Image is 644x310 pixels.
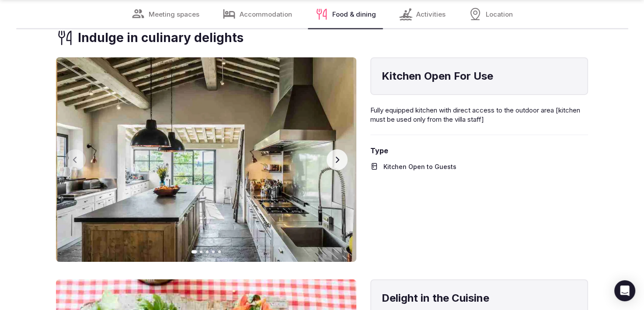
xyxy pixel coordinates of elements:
[370,106,580,123] span: Fully equipped kitchen with direct access to the outdoor area [kitchen must be used only from the...
[370,146,588,155] span: Type
[191,250,197,254] button: Go to slide 1
[218,250,221,253] button: Go to slide 5
[206,250,209,253] button: Go to slide 3
[56,57,356,262] img: Gallery image 1
[416,10,446,19] span: Activities
[382,69,577,84] h4: Kitchen Open For Use
[200,250,202,253] button: Go to slide 2
[614,280,635,301] div: Open Intercom Messenger
[383,162,456,171] span: Kitchen Open to Guests
[149,10,199,19] span: Meeting spaces
[212,250,215,253] button: Go to slide 4
[332,10,376,19] span: Food & dining
[78,29,244,46] h3: Indulge in culinary delights
[486,10,513,19] span: Location
[240,10,292,19] span: Accommodation
[382,291,577,306] h4: Delight in the Cuisine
